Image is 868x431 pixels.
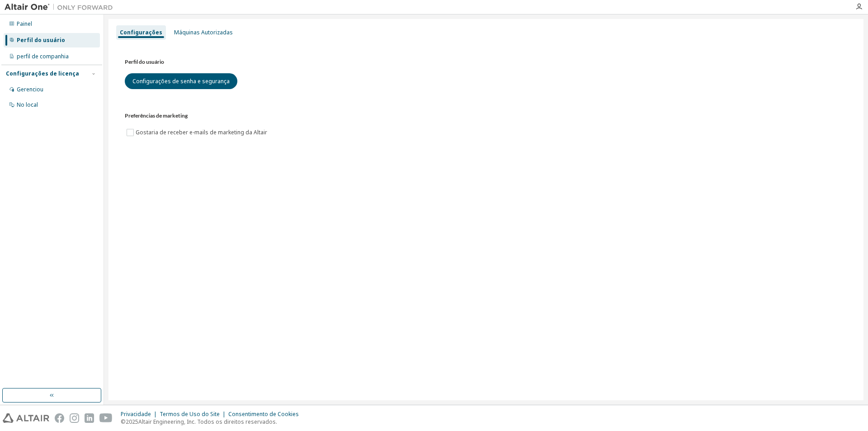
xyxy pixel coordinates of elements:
[120,28,162,36] font: Configurações
[121,410,151,418] font: Privacidade
[55,413,64,423] img: facebook.svg
[6,70,79,77] font: Configurações de licença
[17,101,38,109] font: No local
[17,20,32,28] font: Painel
[160,410,220,418] font: Termos de Uso do Site
[132,77,230,85] font: Configurações de senha e segurança
[17,85,43,93] font: Gerenciou
[174,28,233,36] font: Máquinas Autorizadas
[126,418,138,426] font: 2025
[99,413,113,423] img: youtube.svg
[125,112,188,119] font: Preferências de marketing
[138,418,277,426] font: Altair Engineering, Inc. Todos os direitos reservados.
[17,52,69,60] font: perfil de companhia
[228,410,299,418] font: Consentimento de Cookies
[121,418,126,426] font: ©
[17,36,65,44] font: Perfil do usuário
[70,413,79,423] img: instagram.svg
[5,3,118,12] img: Altair Um
[125,58,164,65] font: Perfil do usuário
[125,73,237,89] button: Configurações de senha e segurança
[85,413,94,423] img: linkedin.svg
[3,413,49,423] img: altair_logo.svg
[136,128,267,136] font: Gostaria de receber e-mails de marketing da Altair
